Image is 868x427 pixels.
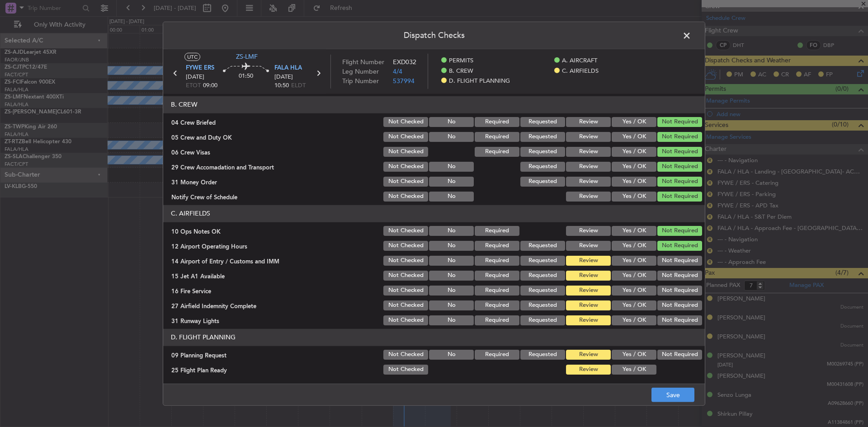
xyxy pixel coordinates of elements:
[657,315,702,325] button: Not Required
[657,256,702,266] button: Not Required
[657,241,702,251] button: Not Required
[657,117,702,127] button: Not Required
[657,192,702,202] button: Not Required
[657,177,702,187] button: Not Required
[657,271,702,281] button: Not Required
[657,300,702,310] button: Not Required
[163,22,705,49] header: Dispatch Checks
[657,162,702,172] button: Not Required
[657,147,702,157] button: Not Required
[657,226,702,236] button: Not Required
[657,350,702,360] button: Not Required
[657,132,702,142] button: Not Required
[657,286,702,296] button: Not Required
